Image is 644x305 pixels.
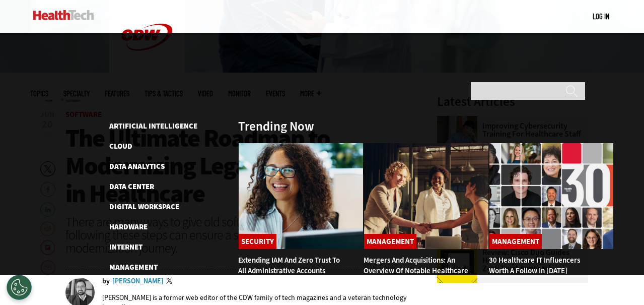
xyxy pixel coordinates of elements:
a: Extending IAM and Zero Trust to All Administrative Accounts [238,255,340,276]
a: Management [109,262,158,272]
span: by [102,278,110,285]
div: Cookies Settings [7,275,32,300]
a: Artificial Intelligence [109,121,197,131]
a: Management [364,234,416,249]
a: Log in [593,12,609,21]
a: Digital Workspace [109,202,179,212]
a: Networking [109,282,155,292]
img: business leaders shake hands in conference room [364,143,489,250]
a: Hardware [109,222,148,232]
img: Administrative assistant [238,143,364,250]
div: User menu [593,11,609,22]
a: 30 Healthcare IT Influencers Worth a Follow in [DATE] [489,255,580,276]
img: collage of influencers [489,143,614,250]
a: Management [489,234,542,249]
button: Open Preferences [7,275,32,300]
a: Cloud [109,141,132,151]
a: Security [239,234,276,249]
a: Internet [109,242,142,252]
a: Data Analytics [109,161,165,171]
h3: Trending Now [238,120,314,133]
a: Mergers and Acquisitions: An Overview of Notable Healthcare M&A Activity in [DATE] [364,255,468,286]
img: Home [33,10,94,20]
a: Data Center [109,181,154,192]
